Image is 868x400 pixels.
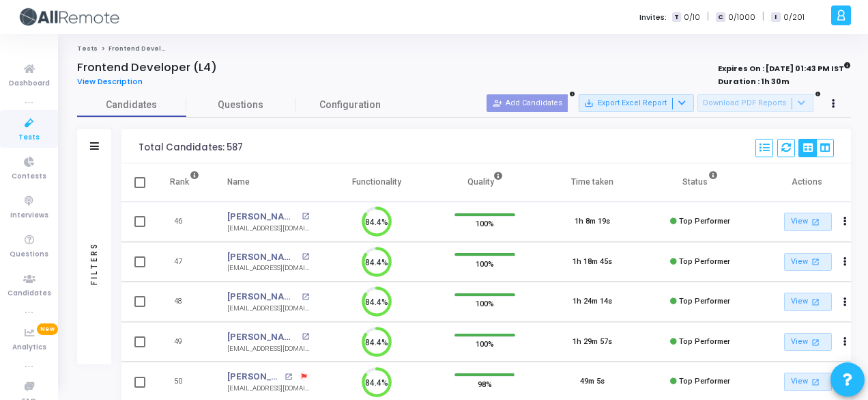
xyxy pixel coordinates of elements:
[579,94,694,112] button: Export Excel Report
[810,296,822,308] mat-icon: open_in_new
[836,213,855,232] button: Actions
[431,163,538,202] th: Quality
[707,10,709,24] span: |
[108,44,192,53] span: Frontend Developer (L4)
[37,323,58,335] span: New
[476,337,494,351] span: 100%
[227,250,298,264] a: [PERSON_NAME]
[302,213,309,220] mat-icon: open_in_new
[77,44,98,53] a: Tests
[156,322,214,362] td: 49
[575,216,610,228] div: 1h 8m 19s
[302,333,309,341] mat-icon: open_in_new
[77,77,153,86] a: View Description
[323,163,431,202] th: Functionality
[227,174,250,189] div: Name
[9,78,50,90] span: Dashboard
[771,12,780,23] span: I
[476,217,494,230] span: 100%
[227,384,309,394] div: [EMAIL_ADDRESS][DOMAIN_NAME]
[186,98,295,112] span: Questions
[12,342,46,354] span: Analytics
[12,171,46,183] span: Contests
[810,336,822,348] mat-icon: open_in_new
[487,94,568,112] button: Add Candidates
[227,224,309,234] div: [EMAIL_ADDRESS][DOMAIN_NAME]
[571,174,613,189] div: Time taken
[573,256,612,268] div: 1h 18m 45s
[18,132,40,144] span: Tests
[476,256,494,270] span: 100%
[718,59,851,75] strong: Expires On : [DATE] 01:43 PM IST
[139,142,243,153] div: Total Candidates: 587
[810,256,822,267] mat-icon: open_in_new
[8,288,51,299] span: Candidates
[784,293,832,311] a: View
[679,217,730,226] span: Top Performer
[697,94,813,112] button: Download PDF Reports
[754,163,862,202] th: Actions
[227,304,309,314] div: [EMAIL_ADDRESS][DOMAIN_NAME]
[319,98,381,112] span: Configuration
[227,330,298,344] a: [PERSON_NAME]
[302,293,309,301] mat-icon: open_in_new
[784,213,832,231] a: View
[784,373,832,391] a: View
[77,98,186,112] span: Candidates
[77,76,143,87] span: View Description
[728,12,755,23] span: 0/1000
[156,163,214,202] th: Rank
[573,336,612,348] div: 1h 29m 57s
[679,337,730,346] span: Top Performer
[836,332,855,351] button: Actions
[672,12,681,23] span: T
[716,12,725,23] span: C
[784,333,832,351] a: View
[762,10,764,24] span: |
[679,257,730,266] span: Top Performer
[784,253,832,271] a: View
[77,44,851,53] nav: breadcrumb
[156,202,214,242] td: 46
[77,61,217,75] h4: Frontend Developer (L4)
[10,210,48,222] span: Interviews
[718,76,790,87] strong: Duration : 1h 30m
[88,189,100,339] div: Filters
[684,12,700,23] span: 0/10
[227,290,298,304] a: [PERSON_NAME]
[10,249,48,261] span: Questions
[679,297,730,306] span: Top Performer
[478,377,492,390] span: 98%
[285,373,292,381] mat-icon: open_in_new
[227,370,281,384] a: [PERSON_NAME]
[639,12,667,23] label: Invites:
[227,344,309,354] div: [EMAIL_ADDRESS][DOMAIN_NAME]
[227,263,309,274] div: [EMAIL_ADDRESS][DOMAIN_NAME]
[836,252,855,271] button: Actions
[580,376,605,388] div: 49m 5s
[156,242,214,282] td: 47
[810,216,822,228] mat-icon: open_in_new
[302,253,309,261] mat-icon: open_in_new
[17,3,119,31] img: logo
[836,293,855,312] button: Actions
[810,376,822,388] mat-icon: open_in_new
[573,296,612,308] div: 1h 24m 14s
[646,163,754,202] th: Status
[493,98,502,108] mat-icon: person_add_alt
[798,139,834,157] div: View Options
[679,377,730,386] span: Top Performer
[227,210,298,224] a: [PERSON_NAME]
[584,98,594,108] mat-icon: save_alt
[156,282,214,322] td: 48
[476,297,494,310] span: 100%
[783,12,805,23] span: 0/201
